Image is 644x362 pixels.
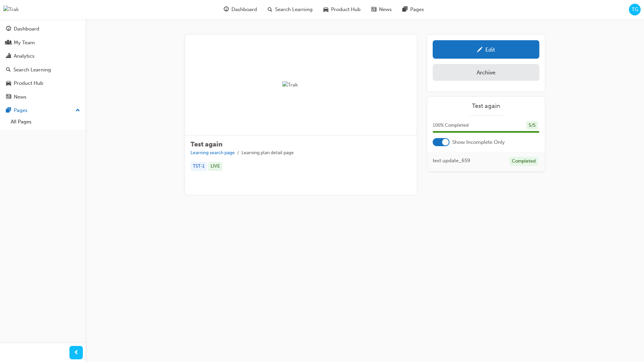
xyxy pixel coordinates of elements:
div: 5 / 5 [526,121,538,130]
span: car-icon [323,5,328,14]
div: Archive [477,69,495,76]
span: people-icon [6,40,11,46]
span: pencil-icon [477,47,483,54]
button: TG [629,4,641,15]
a: My Team [3,37,83,49]
img: Trak [282,81,319,89]
div: My Team [14,39,35,47]
span: TG [632,6,638,13]
span: Show Incomplete Only [452,138,505,146]
span: guage-icon [224,5,229,14]
span: news-icon [371,5,376,14]
a: News [3,91,83,103]
button: Pages [3,104,83,117]
div: Search Learning [13,66,51,74]
div: Analytics [14,52,35,60]
span: guage-icon [6,26,11,32]
a: Search Learning [3,64,83,76]
a: All Pages [8,117,83,127]
span: prev-icon [74,349,79,357]
div: Dashboard [14,25,39,33]
span: pages-icon [402,5,408,14]
button: Archive [433,64,539,81]
img: Trak [3,6,19,13]
span: search-icon [268,5,272,14]
a: car-iconProduct Hub [318,3,366,16]
span: Test again [191,140,222,148]
span: News [379,6,392,13]
a: Dashboard [3,23,83,35]
a: news-iconNews [366,3,397,16]
span: Pages [410,6,424,13]
span: Search Learning [275,6,313,13]
span: test update_659 [433,157,470,165]
div: News [14,93,26,101]
span: pages-icon [6,108,11,114]
div: LIVE [208,162,222,171]
li: Learning plan detail page [241,149,294,157]
a: Analytics [3,50,83,62]
span: chart-icon [6,53,11,59]
div: Completed [509,157,538,166]
a: guage-iconDashboard [218,3,262,16]
span: news-icon [6,94,11,100]
span: up-icon [75,106,80,115]
span: 100 % Completed [433,122,469,129]
a: Product Hub [3,77,83,89]
a: search-iconSearch Learning [262,3,318,16]
span: Dashboard [231,6,257,13]
button: DashboardMy TeamAnalyticsSearch LearningProduct HubNews [3,21,83,104]
a: Learning search page [191,150,235,156]
a: Test again [433,102,539,110]
span: search-icon [6,67,11,73]
a: pages-iconPages [397,3,429,16]
div: Product Hub [14,79,43,87]
div: Pages [14,107,28,114]
a: Edit [433,40,539,59]
div: Edit [485,46,495,53]
span: Product Hub [331,6,361,13]
span: car-icon [6,80,11,86]
div: TST-1 [191,162,207,171]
